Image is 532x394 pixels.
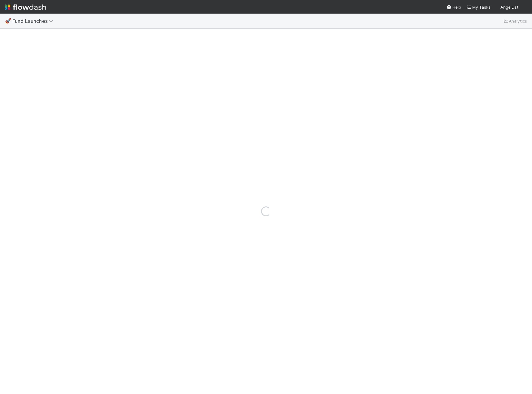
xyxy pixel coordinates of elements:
[466,4,491,10] a: My Tasks
[446,4,461,10] div: Help
[503,17,527,25] a: Analytics
[5,18,11,23] span: 🚀
[466,5,491,10] span: My Tasks
[500,5,518,10] span: AngelList
[5,2,46,12] img: logo-inverted-e16ddd16eac7371096b0.svg
[12,18,56,24] span: Fund Launches
[521,4,527,11] img: avatar_c747b287-0112-4b47-934f-47379b6131e2.png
